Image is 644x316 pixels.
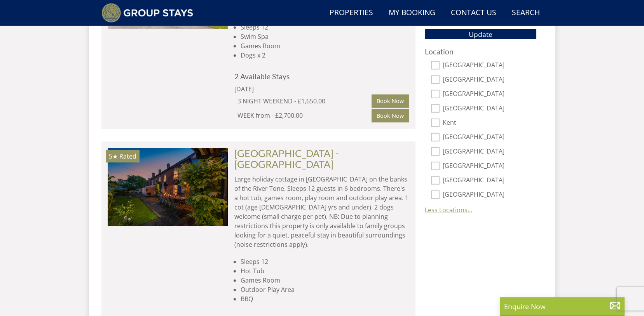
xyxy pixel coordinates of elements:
label: [GEOGRAPHIC_DATA] [443,61,537,70]
div: WEEK from - £2,700.00 [237,111,372,120]
a: My Booking [386,4,438,22]
h4: 2 Available Stays [234,72,409,80]
li: Dogs x 2 [241,51,409,60]
a: Contact Us [448,4,499,22]
label: [GEOGRAPHIC_DATA] [443,90,537,99]
label: [GEOGRAPHIC_DATA] [443,176,537,185]
a: Book Now [372,109,409,122]
a: 5★ Rated [108,148,228,225]
li: Hot Tub [241,266,409,276]
div: 3 NIGHT WEEKEND - £1,650.00 [237,96,372,106]
li: Sleeps 12 [241,257,409,266]
label: [GEOGRAPHIC_DATA] [443,162,537,171]
li: Outdoor Play Area [241,285,409,294]
span: - [234,147,339,170]
img: Group Stays [101,3,194,23]
label: [GEOGRAPHIC_DATA] [443,133,537,142]
a: [GEOGRAPHIC_DATA] [234,147,333,159]
a: Properties [326,4,376,22]
div: [DATE] [234,84,339,94]
span: Update [469,30,492,39]
li: Games Room [241,41,409,51]
a: [GEOGRAPHIC_DATA] [234,158,333,170]
p: Large holiday cottage in [GEOGRAPHIC_DATA] on the banks of the River Tone. Sleeps 12 guests in 6 ... [234,175,409,249]
label: [GEOGRAPHIC_DATA] [443,105,537,113]
li: BBQ [241,294,409,304]
a: Less Locations... [425,206,472,214]
img: riverside-somerset-home-holiday-sleeps-9.original.jpg [108,148,228,225]
li: Swim Spa [241,32,409,41]
a: Search [509,4,543,22]
span: RIVERSIDE has a 5 star rating under the Quality in Tourism Scheme [109,152,118,161]
label: [GEOGRAPHIC_DATA] [443,76,537,84]
span: Rated [119,152,136,161]
li: Games Room [241,276,409,285]
label: Kent [443,119,537,127]
button: Update [425,29,537,40]
label: [GEOGRAPHIC_DATA] [443,148,537,156]
a: Book Now [372,94,409,108]
h3: Location [425,47,537,56]
li: Sleeps 12 [241,23,409,32]
p: Enquire Now [504,301,621,311]
label: [GEOGRAPHIC_DATA] [443,191,537,199]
